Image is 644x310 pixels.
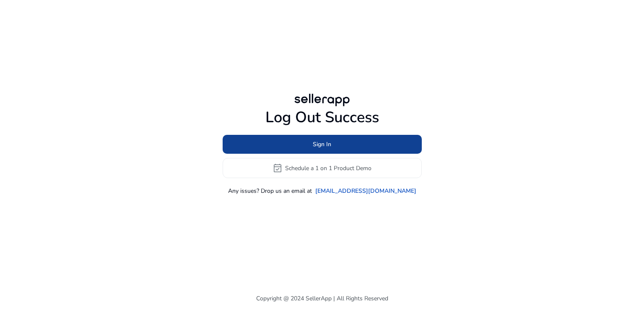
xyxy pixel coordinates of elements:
h1: Log Out Success [223,108,422,126]
span: Sign In [313,140,331,149]
button: Sign In [223,135,422,154]
span: event_available [273,163,283,173]
button: event_availableSchedule a 1 on 1 Product Demo [223,158,422,178]
p: Any issues? Drop us an email at [228,187,312,195]
a: [EMAIL_ADDRESS][DOMAIN_NAME] [315,187,416,195]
